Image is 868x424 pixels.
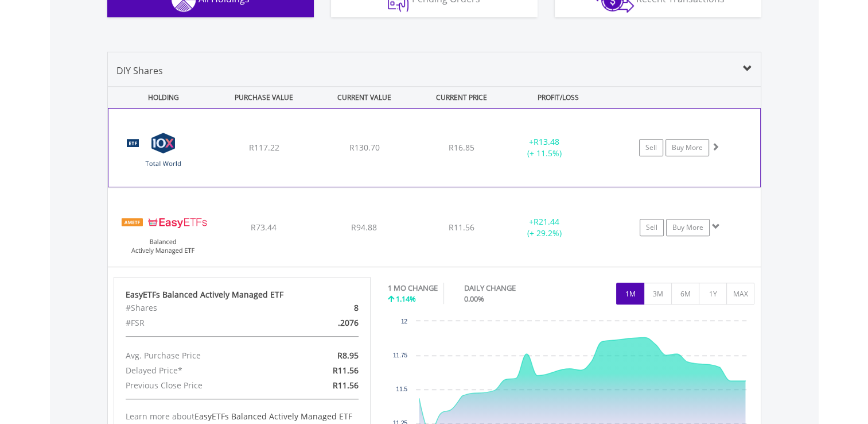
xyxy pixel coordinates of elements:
[316,87,414,108] div: CURRENT VALUE
[251,222,277,233] span: R73.44
[126,289,359,300] div: EasyETFs Balanced Actively Managed ETF
[194,411,352,422] span: EasyETFs Balanced Actively Managed ETF
[283,300,367,315] div: 8
[351,222,377,233] span: R94.88
[349,142,379,153] span: R130.70
[726,283,754,304] button: MAX
[126,411,359,422] div: Learn more about
[333,380,359,391] span: R11.56
[396,294,416,304] span: 1.14%
[117,363,284,378] div: Delayed Price*
[449,142,474,153] span: R16.85
[117,315,284,330] div: #FSR
[117,378,284,393] div: Previous Close Price
[248,142,279,153] span: R117.22
[464,294,484,304] span: 0.00%
[396,386,407,392] text: 11.5
[534,136,559,147] span: R13.48
[665,139,709,156] a: Buy More
[449,222,474,233] span: R11.56
[116,64,163,77] span: DIY Shares
[388,283,438,294] div: 1 MO CHANGE
[333,365,359,376] span: R11.56
[616,283,644,304] button: 1M
[215,87,313,108] div: PURCHASE VALUE
[114,202,212,264] img: TFSA.EASYBF.png
[534,216,559,227] span: R21.44
[393,352,407,359] text: 11.75
[464,283,556,294] div: DAILY CHANGE
[114,123,213,184] img: TFSA.GLOBAL.png
[666,219,710,236] a: Buy More
[283,315,367,330] div: .2076
[509,87,608,108] div: PROFIT/LOSS
[671,283,699,304] button: 6M
[415,87,507,108] div: CURRENT PRICE
[117,348,284,363] div: Avg. Purchase Price
[699,283,727,304] button: 1Y
[337,350,359,361] span: R8.95
[644,283,672,304] button: 3M
[639,139,663,156] a: Sell
[108,87,213,108] div: HOLDING
[401,318,408,325] text: 12
[501,216,588,239] div: + (+ 29.2%)
[501,136,587,159] div: + (+ 11.5%)
[117,300,284,315] div: #Shares
[640,219,664,236] a: Sell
